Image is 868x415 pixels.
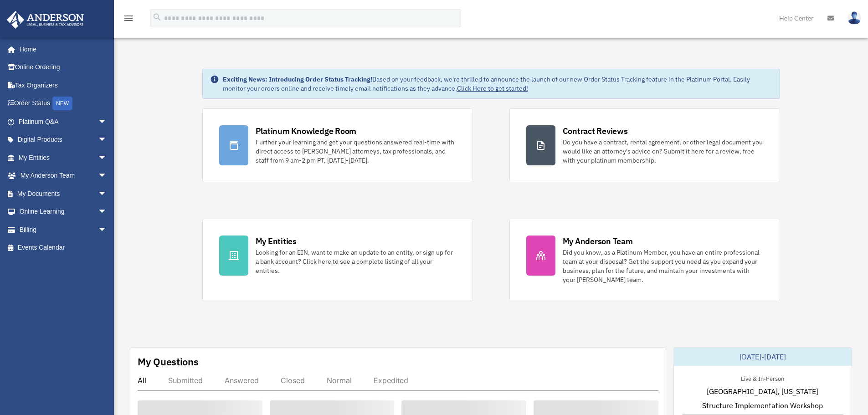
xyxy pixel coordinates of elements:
strong: Exciting News: Introducing Order Status Tracking! [223,75,372,83]
span: arrow_drop_down [98,149,116,167]
a: menu [123,16,134,24]
a: Events Calendar [6,239,121,257]
div: Normal [327,376,352,385]
i: search [152,12,162,22]
i: menu [123,13,134,24]
a: My Entities Looking for an EIN, want to make an update to an entity, or sign up for a bank accoun... [202,219,473,301]
div: Live & In-Person [734,373,791,383]
div: Looking for an EIN, want to make an update to an entity, or sign up for a bank account? Click her... [256,248,456,275]
span: arrow_drop_down [98,220,116,239]
a: Contract Reviews Do you have a contract, rental agreement, or other legal document you would like... [509,108,780,182]
span: arrow_drop_down [98,113,116,131]
div: Further your learning and get your questions answered real-time with direct access to [PERSON_NAM... [256,138,456,165]
img: User Pic [847,11,861,25]
span: arrow_drop_down [98,167,116,185]
div: [DATE]-[DATE] [674,348,852,366]
div: Platinum Knowledge Room [256,125,357,137]
div: Submitted [168,376,203,385]
a: Online Learningarrow_drop_down [6,203,121,221]
div: My Entities [256,236,297,247]
span: arrow_drop_down [98,203,116,221]
span: [GEOGRAPHIC_DATA], [US_STATE] [707,386,818,397]
div: Answered [225,376,259,385]
div: Based on your feedback, we're thrilled to announce the launch of our new Order Status Tracking fe... [223,75,772,93]
a: Click Here to get started! [457,84,528,92]
div: My Anderson Team [563,236,633,247]
a: Order StatusNEW [6,94,121,113]
a: Platinum Knowledge Room Further your learning and get your questions answered real-time with dire... [202,108,473,182]
a: Home [6,40,116,58]
div: NEW [52,97,72,110]
a: My Documentsarrow_drop_down [6,184,121,203]
img: Anderson Advisors Platinum Portal [4,11,87,29]
span: arrow_drop_down [98,131,116,149]
div: Expedited [374,376,408,385]
a: My Anderson Team Did you know, as a Platinum Member, you have an entire professional team at your... [509,219,780,301]
span: Structure Implementation Workshop [702,400,823,411]
a: Billingarrow_drop_down [6,220,121,239]
a: Platinum Q&Aarrow_drop_down [6,113,121,131]
a: Online Ordering [6,58,121,77]
div: Do you have a contract, rental agreement, or other legal document you would like an attorney's ad... [563,138,763,165]
div: Closed [281,376,305,385]
a: My Anderson Teamarrow_drop_down [6,167,121,185]
div: All [138,376,146,385]
span: arrow_drop_down [98,184,116,203]
div: My Questions [138,355,199,369]
div: Contract Reviews [563,125,628,137]
div: Did you know, as a Platinum Member, you have an entire professional team at your disposal? Get th... [563,248,763,284]
a: Tax Organizers [6,76,121,94]
a: My Entitiesarrow_drop_down [6,149,121,167]
a: Digital Productsarrow_drop_down [6,131,121,149]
